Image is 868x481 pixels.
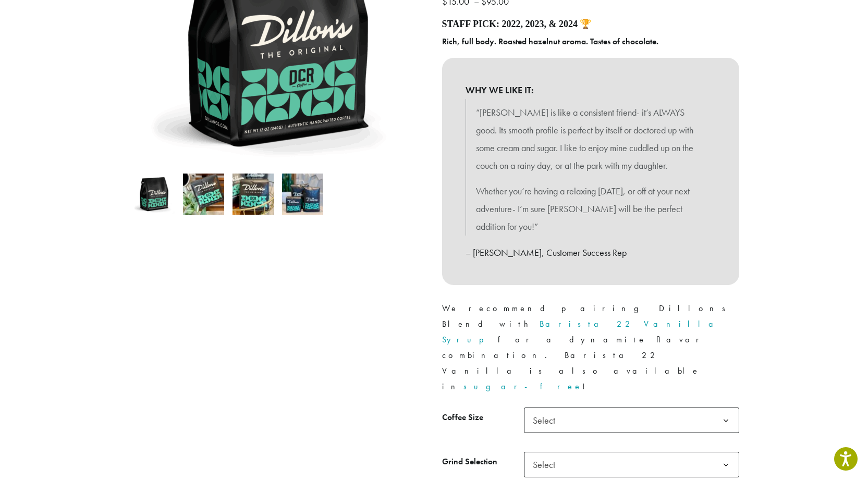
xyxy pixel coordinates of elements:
img: Dillons - Image 3 [233,174,274,215]
p: – [PERSON_NAME], Customer Success Rep [466,244,716,262]
label: Coffee Size [442,410,524,425]
img: Dillons [133,174,175,215]
img: Dillons - Image 4 [282,174,323,215]
span: Select [524,408,739,433]
p: We recommend pairing Dillons Blend with for a dynamite flavor combination. Barista 22 Vanilla is ... [442,301,739,394]
span: Select [524,452,739,477]
b: WHY WE LIKE IT: [466,81,716,99]
img: Dillons - Image 2 [183,174,224,215]
a: Barista 22 Vanilla Syrup [442,318,722,345]
p: Whether you’re having a relaxing [DATE], or off at your next adventure- I’m sure [PERSON_NAME] wi... [476,182,705,235]
span: Select [529,454,566,475]
b: Rich, full body. Roasted hazelnut aroma. Tastes of chocolate. [442,36,658,47]
p: “[PERSON_NAME] is like a consistent friend- it’s ALWAYS good. Its smooth profile is perfect by it... [476,104,705,174]
h4: Staff Pick: 2022, 2023, & 2024 🏆 [442,19,739,30]
a: sugar-free [463,381,582,392]
label: Grind Selection [442,454,524,470]
span: Select [529,410,566,430]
